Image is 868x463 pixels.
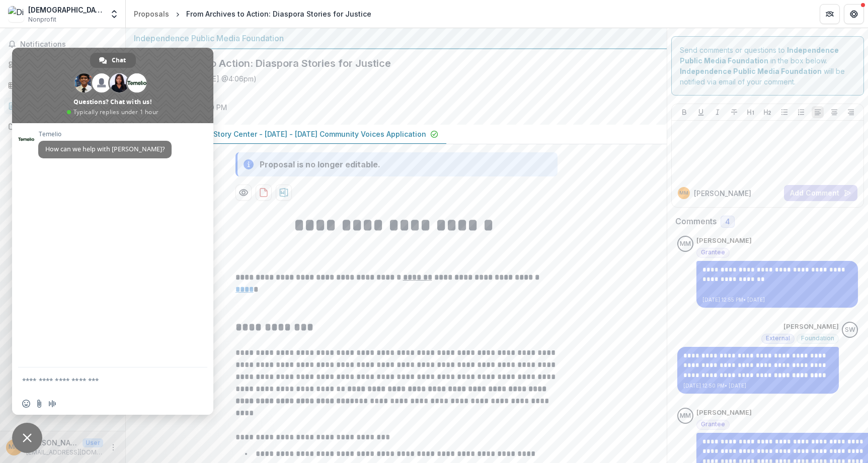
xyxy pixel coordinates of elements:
[784,185,857,201] button: Add Comment
[35,400,43,408] span: Send a file
[778,106,791,118] button: Bullet List
[783,322,839,332] p: [PERSON_NAME]
[702,296,852,304] p: [DATE] 12:55 PM • [DATE]
[28,5,103,15] div: [DEMOGRAPHIC_DATA] Story Center
[680,413,691,419] div: Monica Montgomery
[801,335,834,342] span: Foundation
[130,7,375,21] nav: breadcrumb
[725,218,730,226] span: 4
[134,57,643,69] h2: From Archives to Action: Diaspora Stories for Justice
[812,106,824,118] button: Align Left
[112,53,126,68] span: Chat
[678,106,690,118] button: Bold
[45,145,165,153] span: How can we help with [PERSON_NAME]?
[844,4,864,24] button: Get Help
[4,98,121,114] a: Proposals
[22,376,181,385] textarea: Compose your message...
[671,36,864,96] div: Send comments or questions to in the box below. will be notified via email of your comment.
[22,400,30,408] span: Insert an emoji
[828,106,840,118] button: Align Center
[20,40,117,49] span: Notifications
[28,15,56,24] span: Nonprofit
[680,67,822,75] strong: Independence Public Media Foundation
[134,129,426,139] p: [DEMOGRAPHIC_DATA] Story Center - [DATE] - [DATE] Community Voices Application
[795,106,807,118] button: Ordered List
[83,438,103,447] p: User
[12,423,42,453] div: Close chat
[26,448,103,457] p: [EMAIL_ADDRESS][DOMAIN_NAME]
[9,444,20,450] div: Monica Montgomery
[276,184,292,201] button: download-proposal
[134,9,169,19] div: Proposals
[701,249,725,256] span: Grantee
[38,131,172,138] span: Temelio
[235,184,252,201] button: Preview 644df84e-abb0-47d9-979c-2fe1bcf3edad-0.pdf
[48,400,56,408] span: Audio message
[845,327,855,333] div: Sherella Williams
[107,441,119,453] button: More
[683,382,833,390] p: [DATE] 12:50 PM • [DATE]
[260,158,380,170] div: Proposal is no longer editable.
[4,36,121,52] button: Notifications
[8,6,24,22] img: DiosporaDNA Story Center
[90,53,136,68] div: Chat
[745,106,757,118] button: Heading 1
[675,217,717,226] h2: Comments
[4,77,121,94] a: Tasks
[766,335,790,342] span: External
[107,4,121,24] button: Open entity switcher
[820,4,840,24] button: Partners
[256,184,272,201] button: download-proposal
[4,118,121,135] a: Documents
[4,56,121,73] a: Dashboard
[761,106,773,118] button: Heading 2
[130,7,173,21] a: Proposals
[696,236,752,246] p: [PERSON_NAME]
[694,188,751,199] p: [PERSON_NAME]
[680,241,691,247] div: Monica Montgomery
[679,191,688,196] div: Monica Montgomery
[701,421,725,428] span: Grantee
[845,106,857,118] button: Align Right
[728,106,740,118] button: Strike
[695,106,707,118] button: Underline
[712,106,724,118] button: Italicize
[696,408,752,418] p: [PERSON_NAME]
[134,32,659,44] div: Independence Public Media Foundation
[26,437,78,448] p: [PERSON_NAME]
[186,9,371,19] div: From Archives to Action: Diaspora Stories for Justice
